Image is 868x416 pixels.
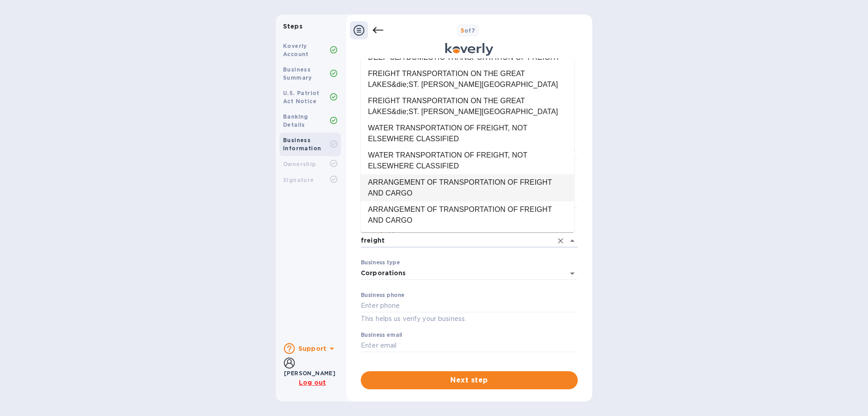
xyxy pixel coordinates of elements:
b: Support [298,345,326,352]
u: Log out [299,379,326,386]
li: FREIGHT TRANSPORTATION ON THE GREAT LAKES&die;ST. [PERSON_NAME][GEOGRAPHIC_DATA] [361,66,574,93]
div: Corporations [361,269,406,277]
input: Enter email [361,339,578,353]
li: ARRANGEMENT OF TRANSPORTATION OF FREIGHT AND CARGO [361,174,574,201]
b: Signature [283,177,314,183]
b: Ownership [283,161,316,167]
b: of 7 [461,27,476,34]
span: 5 [461,27,464,34]
label: Business type [361,260,400,265]
button: Clear [554,234,567,247]
b: Koverly Account [283,43,309,57]
li: FREIGHT TRANSPORTATION ON THE GREAT LAKES&die;ST. [PERSON_NAME][GEOGRAPHIC_DATA] [361,93,574,120]
b: Steps [283,23,302,30]
li: ARRANGEMENT OF TRANSPORTATION OF FREIGHT AND CARGO [361,201,574,229]
span: Next step [368,375,571,386]
input: Select industry type and select closest match [361,234,552,247]
b: Business Information [283,137,321,152]
button: Next step [361,371,578,389]
label: Business phone [361,292,405,298]
p: This helps us verify your business. [361,314,578,324]
input: Enter phone [361,299,578,313]
li: WATER TRANSPORTATION OF FREIGHT, NOT ELSEWHERE CLASSIFIED [361,120,574,147]
b: Banking Details [283,113,308,128]
li: WATER TRANSPORTATION OF FREIGHT, NOT ELSEWHERE CLASSIFIED [361,147,574,174]
label: Business email [361,332,402,338]
button: Close [566,234,579,247]
b: Business Summary [283,66,312,81]
div: Corporations [361,267,578,280]
b: U.S. Patriot Act Notice [283,90,320,105]
b: [PERSON_NAME] [284,370,335,377]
